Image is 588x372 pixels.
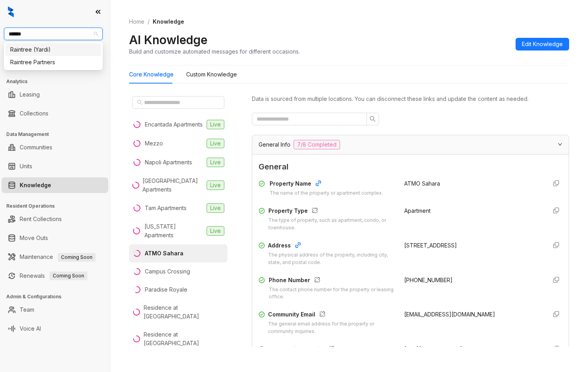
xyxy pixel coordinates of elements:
a: Voice AI [20,321,41,337]
span: General [259,161,562,173]
div: The physical address of the property, including city, state, and postal code. [268,251,395,266]
div: Napoli Apartments [145,158,192,167]
span: Live [207,139,224,148]
span: [EMAIL_ADDRESS][DOMAIN_NAME] [404,311,495,318]
li: Communities [2,139,108,155]
div: Campus Crossing [145,267,190,276]
span: [URL][DOMAIN_NAME] [404,346,462,352]
span: General Info [259,140,290,149]
h3: Analytics [6,78,110,85]
div: Core Knowledge [129,70,174,79]
li: Rent Collections [2,211,108,227]
div: The name of the property or apartment complex. [270,190,383,197]
a: Leasing [20,87,40,102]
button: Edit Knowledge [516,38,569,50]
div: Community Email [268,310,395,320]
a: Units [20,158,32,174]
a: Home [128,17,146,26]
span: Coming Soon [50,272,87,280]
a: RenewalsComing Soon [20,268,87,284]
span: Knowledge [153,18,184,25]
span: Edit Knowledge [522,40,563,48]
a: Knowledge [20,177,51,193]
div: Residence at [GEOGRAPHIC_DATA] [144,303,224,321]
div: Encantada Apartments [145,120,203,129]
a: Communities [20,139,52,155]
div: ATMO Sahara [145,249,183,258]
li: Move Outs [2,230,108,246]
li: Renewals [2,268,108,284]
div: [US_STATE] Apartments [144,222,203,240]
span: Live [207,203,224,213]
h3: Resident Operations [6,203,110,210]
span: search [137,100,142,105]
div: Property Name [270,179,383,190]
h3: Admin & Configurations [6,293,110,300]
li: Units [2,158,108,174]
div: Raintree Partners [10,58,96,67]
span: Apartment [404,207,431,214]
li: Maintenance [2,249,108,265]
a: Team [20,302,34,318]
div: Property Type [268,206,395,217]
div: Build and customize automated messages for different occasions. [129,47,300,56]
div: [GEOGRAPHIC_DATA] Apartments [142,177,203,194]
li: Team [2,302,108,318]
div: Address [268,241,395,251]
li: Leads [2,53,108,69]
div: The contact phone number for the property or leasing office. [269,286,395,301]
li: Collections [2,106,108,121]
div: Phone Number [269,276,395,286]
h3: Data Management [6,131,110,138]
div: Raintree Partners [6,56,101,69]
h2: AI Knowledge [129,32,207,47]
span: Coming Soon [58,253,96,262]
li: Leasing [2,87,108,102]
div: Residence at [GEOGRAPHIC_DATA] [144,330,224,348]
div: General Info7/8 Completed [252,135,569,154]
span: expanded [558,142,562,147]
span: Live [207,120,224,129]
div: [STREET_ADDRESS] [404,241,540,250]
div: Paradise Royale [145,285,187,294]
a: Move Outs [20,230,48,246]
li: / [148,17,150,26]
a: Collections [20,106,48,121]
div: Tam Apartments [145,204,187,212]
span: Live [207,226,224,236]
li: Knowledge [2,177,108,193]
div: Raintree (Yardi) [10,45,96,54]
span: Live [207,180,224,190]
span: search [370,116,376,122]
div: Custom Knowledge [186,70,237,79]
span: Live [207,158,224,167]
img: logo [8,6,14,17]
a: Rent Collections [20,211,62,227]
div: Community Website [270,345,391,355]
span: ATMO Sahara [404,180,440,187]
span: 7/8 Completed [294,140,340,149]
div: Raintree (Yardi) [6,43,101,56]
div: The type of property, such as apartment, condo, or townhouse. [268,217,395,232]
div: Data is sourced from multiple locations. You can disconnect these links and update the content as... [252,95,569,103]
div: Mezzo [145,139,163,148]
span: [PHONE_NUMBER] [404,277,453,283]
div: The general email address for the property or community inquiries. [268,320,395,335]
li: Voice AI [2,321,108,337]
